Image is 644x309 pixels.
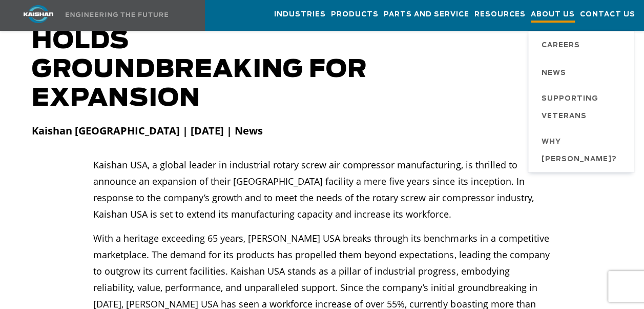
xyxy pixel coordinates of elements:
[274,1,326,28] a: Industries
[531,9,575,23] span: About Us
[474,9,526,21] span: Resources
[580,9,635,21] span: Contact Us
[531,86,634,129] a: Supporting Veterans
[542,90,624,125] span: Supporting Veterans
[531,1,575,30] a: About Us
[384,9,469,21] span: Parts and Service
[474,1,526,28] a: Resources
[66,12,168,17] img: Engineering the future
[542,133,624,168] span: Why [PERSON_NAME]?
[542,65,566,82] span: News
[331,9,379,21] span: Products
[542,37,580,54] span: Careers
[531,31,634,59] a: Careers
[580,1,635,28] a: Contact Us
[331,1,379,28] a: Products
[32,124,263,138] strong: Kaishan [GEOGRAPHIC_DATA] | [DATE] | News
[93,159,533,220] span: Kaishan USA, a global leader in industrial rotary screw air compressor manufacturing, is thrilled...
[531,129,634,172] a: Why [PERSON_NAME]?
[384,1,469,28] a: Parts and Service
[274,9,326,21] span: Industries
[531,59,634,86] a: News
